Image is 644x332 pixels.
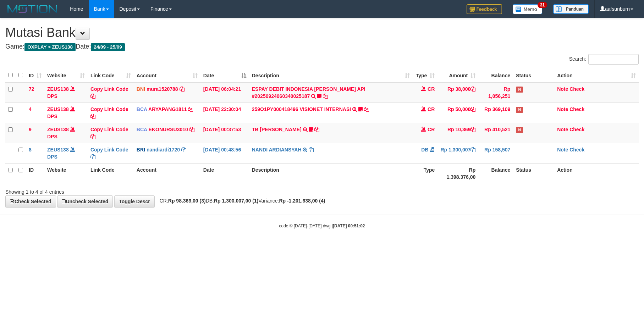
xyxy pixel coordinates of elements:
[470,106,475,112] a: Copy Rp 50,000 to clipboard
[569,106,584,112] a: Check
[478,143,513,163] td: Rp 158,507
[557,147,568,153] a: Note
[470,127,475,132] a: Copy Rp 10,369 to clipboard
[44,143,88,163] td: DPS
[188,106,193,112] a: Copy ARYAPANG1811 to clipboard
[513,163,554,183] th: Status
[5,26,639,40] h1: Mutasi Bank
[44,123,88,143] td: DPS
[437,143,478,163] td: Rp 1,300,007
[5,195,56,207] a: Check Selected
[314,127,319,132] a: Copy TB DANA RAHM to clipboard
[90,127,128,139] a: Copy Link Code
[516,107,523,113] span: Has Note
[428,127,435,132] span: CR
[44,82,88,103] td: DPS
[47,86,69,92] a: ZEUS138
[428,86,435,92] span: CR
[137,106,147,112] span: BCA
[516,87,523,93] span: Has Note
[478,82,513,103] td: Rp 1,056,251
[156,198,325,204] span: CR: DB: Variance:
[29,106,32,112] span: 4
[470,86,475,92] a: Copy Rp 38,000 to clipboard
[24,43,76,51] span: OXPLAY > ZEUS138
[29,147,32,153] span: 8
[26,163,44,183] th: ID
[553,4,589,14] img: panduan.png
[470,147,475,153] a: Copy Rp 1,300,007 to clipboard
[478,103,513,123] td: Rp 369,109
[44,103,88,123] td: DPS
[5,43,639,50] h4: Game: Date:
[44,68,88,82] th: Website: activate to sort column ascending
[554,163,639,183] th: Action
[437,68,478,82] th: Amount: activate to sort column ascending
[147,86,178,92] a: mura1520788
[279,223,365,228] small: code © [DATE]-[DATE] dwg |
[137,127,147,132] span: BCA
[90,106,128,119] a: Copy Link Code
[516,127,523,133] span: Has Note
[47,147,69,153] a: ZEUS138
[200,123,249,143] td: [DATE] 00:37:53
[200,82,249,103] td: [DATE] 06:04:21
[569,86,584,92] a: Check
[413,163,437,183] th: Type
[569,54,639,65] label: Search:
[200,143,249,163] td: [DATE] 00:48:56
[134,163,200,183] th: Account
[279,198,325,204] strong: Rp -1.201.638,00 (4)
[180,86,185,92] a: Copy mura1520788 to clipboard
[149,127,188,132] a: EKONURSU3010
[252,86,365,99] a: ESPAY DEBIT INDONESIA [PERSON_NAME] API #20250924060340025187
[557,86,568,92] a: Note
[88,163,134,183] th: Link Code
[569,127,584,132] a: Check
[538,2,547,8] span: 31
[513,4,543,14] img: Button%20Memo.svg
[88,68,134,82] th: Link Code: activate to sort column ascending
[134,68,200,82] th: Account: activate to sort column ascending
[437,103,478,123] td: Rp 50,000
[26,68,44,82] th: ID: activate to sort column ascending
[309,147,314,153] a: Copy NANDI ARDIANSYAH to clipboard
[467,4,502,14] img: Feedback.jpg
[91,43,125,51] span: 24/09 - 25/09
[29,86,34,92] span: 72
[249,68,413,82] th: Description: activate to sort column ascending
[413,68,437,82] th: Type: activate to sort column ascending
[478,163,513,183] th: Balance
[90,147,128,160] a: Copy Link Code
[114,195,155,207] a: Toggle Descr
[252,147,302,153] a: NANDI ARDIANSYAH
[252,106,351,112] a: 259O1PY000418496 VISIONET INTERNASI
[557,106,568,112] a: Note
[200,103,249,123] td: [DATE] 22:30:04
[189,127,194,132] a: Copy EKONURSU3010 to clipboard
[421,147,428,153] span: DB
[513,68,554,82] th: Status
[137,147,145,153] span: BRI
[569,147,584,153] a: Check
[168,198,206,204] strong: Rp 98.369,00 (3)
[252,127,302,132] a: TB [PERSON_NAME]
[5,4,59,14] img: MOTION_logo.png
[200,163,249,183] th: Date
[249,163,413,183] th: Description
[478,68,513,82] th: Balance
[137,86,145,92] span: BNI
[437,163,478,183] th: Rp 1.398.376,00
[554,68,639,82] th: Action: activate to sort column ascending
[478,123,513,143] td: Rp 410,521
[364,106,369,112] a: Copy 259O1PY000418496 VISIONET INTERNASI to clipboard
[5,186,263,195] div: Showing 1 to 4 of 4 entries
[47,106,69,112] a: ZEUS138
[147,147,180,153] a: nandiardi1720
[57,195,113,207] a: Uncheck Selected
[437,123,478,143] td: Rp 10,369
[90,86,128,99] a: Copy Link Code
[588,54,639,65] input: Search:
[148,106,187,112] a: ARYAPANG1811
[29,127,32,132] span: 9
